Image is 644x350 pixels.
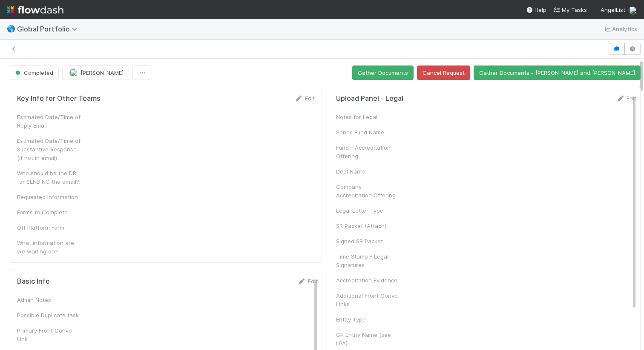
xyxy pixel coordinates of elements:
[17,169,81,186] div: Who should be the DRI for SENDING the email?
[336,94,403,103] h5: Upload Panel - Legal
[336,291,400,308] div: Additional Front Convo Links
[17,296,81,304] div: Admin Notes
[553,6,587,13] span: My Tasks
[80,69,124,76] span: [PERSON_NAME]
[616,95,636,102] a: Edit
[629,6,637,14] img: avatar_c584de82-e924-47af-9431-5c284c40472a.png
[17,208,81,216] div: Forms to Complete
[601,6,625,13] span: AngelList
[295,95,315,102] a: Edit
[17,311,81,319] div: Possible Duplicate task
[17,223,81,232] div: Off Platform Form
[7,25,15,32] span: 🌎
[553,6,587,14] a: My Tasks
[298,278,318,285] a: Edit
[17,25,82,33] span: Global Portfolio
[17,277,50,286] h5: Basic Info
[69,68,78,77] img: avatar_c584de82-e924-47af-9431-5c284c40472a.png
[7,3,63,17] img: logo-inverted-e16ddd16eac7371096b0.svg
[336,222,400,230] div: SR Packet (Attach)
[17,326,81,343] div: Primary Front Convo Link
[336,167,400,176] div: Deal Name
[474,65,641,80] button: Gather Documents - [PERSON_NAME] and [PERSON_NAME]
[17,137,81,162] div: Estimated Date/Time of Substantive Response (if not in email)
[352,65,414,80] button: Gather Documents
[336,143,400,160] div: Fund - Accreditation Offering
[62,65,129,80] button: [PERSON_NAME]
[604,24,637,34] a: Analytics
[336,276,400,285] div: Accreditation Evidence
[336,182,400,199] div: Company - Accreditation Offering
[336,128,400,137] div: Series Fund Name
[17,113,81,130] div: Estimated Date/Time of Reply Email
[336,113,400,121] div: Notes for Legal
[336,330,400,347] div: GP Entity Name (see LPA)
[417,65,470,80] button: Cancel Request
[336,237,400,245] div: Signed SR Packet
[17,239,81,256] div: What information are we waiting on?
[336,206,400,215] div: Legal Letter Type
[17,193,81,201] div: Requested Information
[336,315,400,324] div: Entity Type
[526,6,546,14] div: Help
[336,252,400,269] div: Time Stamp - Legal Signatures
[17,94,101,103] h5: Key Info for Other Teams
